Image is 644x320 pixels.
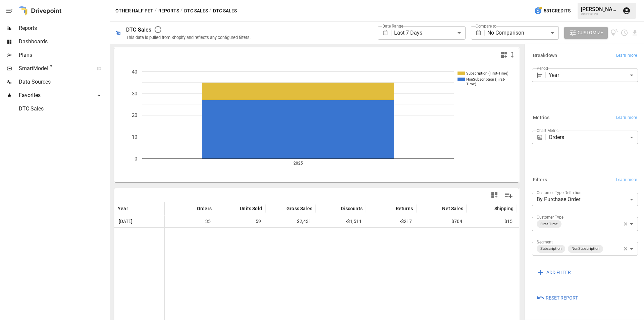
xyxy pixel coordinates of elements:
[538,245,564,253] span: Subscription
[420,216,463,227] span: $704
[19,24,108,32] span: Reports
[132,112,137,118] text: 20
[616,115,637,121] span: Learn more
[501,188,516,203] button: Manage Columns
[532,266,576,278] button: ADD FILTER
[269,216,312,227] span: $2,431
[180,7,183,15] div: /
[537,190,582,195] label: Customer Type Definition
[546,294,578,302] span: Reset Report
[19,78,108,86] span: Data Sources
[114,61,514,182] svg: A chart.
[533,176,547,184] h6: Filters
[115,7,153,15] button: Other Half Pet
[466,71,508,76] text: Subscription (First-Time)
[19,105,108,113] span: DTC Sales
[631,29,639,37] button: Download report
[494,205,514,212] span: Shipping
[197,205,212,212] span: Orders
[549,131,638,144] div: Orders
[533,114,549,122] h6: Metrics
[209,7,212,15] div: /
[533,52,557,59] h6: Breakdown
[158,7,179,15] button: Reports
[549,68,638,82] div: Year
[19,51,108,59] span: Plans
[581,6,619,12] div: [PERSON_NAME]
[132,91,137,97] text: 30
[382,23,403,29] label: Date Range
[531,5,573,17] button: 581Credits
[240,205,262,212] span: Units Sold
[115,30,121,36] div: 🛍
[544,7,571,15] span: 581 Credits
[184,7,208,15] button: DTC Sales
[48,63,53,72] span: ™
[19,91,90,99] span: Favorites
[218,216,262,227] span: 59
[293,161,303,166] text: 2025
[470,216,514,227] span: $15
[532,193,638,206] div: By Purchase Order
[168,216,212,227] span: 35
[476,23,496,29] label: Compare to
[569,245,602,253] span: NonSubscription
[341,205,363,212] span: Discounts
[135,156,137,162] text: 0
[118,205,128,212] span: Year
[564,27,608,39] button: Customize
[621,29,628,37] button: Schedule report
[132,134,137,140] text: 10
[319,216,363,227] span: -$1,511
[538,220,560,228] span: First-Time
[546,268,571,277] span: ADD FILTER
[537,65,548,71] label: Period
[616,52,637,59] span: Learn more
[466,82,476,86] text: Time)
[537,239,552,245] label: Segment
[396,205,413,212] span: Returns
[578,29,603,37] span: Customize
[616,177,637,183] span: Learn more
[581,12,619,15] div: Other Half Pet
[537,214,563,220] label: Customer Type
[466,77,505,82] text: NonSubscription (First-
[118,216,161,227] span: [DATE]
[132,69,137,75] text: 40
[487,26,558,40] div: No Comparison
[126,35,251,40] div: This data is pulled from Shopify and reflects any configured filters.
[532,292,583,304] button: Reset Report
[126,27,151,33] div: DTC Sales
[610,27,618,39] button: View documentation
[369,216,413,227] span: -$217
[537,128,558,133] label: Chart Metric
[19,64,90,73] span: SmartModel
[394,30,422,36] span: Last 7 Days
[442,205,463,212] span: Net Sales
[19,38,108,46] span: Dashboards
[286,205,312,212] span: Gross Sales
[155,7,157,15] div: /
